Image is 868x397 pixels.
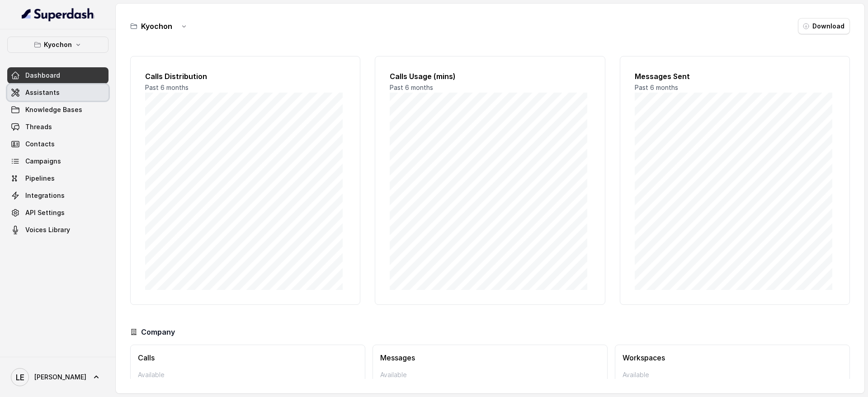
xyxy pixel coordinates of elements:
[7,119,108,135] a: Threads
[7,205,108,221] a: API Settings
[25,157,61,166] span: Campaigns
[7,170,108,187] a: Pipelines
[44,39,72,50] p: Kyochon
[380,370,600,379] p: Available
[25,140,55,149] span: Contacts
[22,7,94,22] img: light.svg
[25,122,52,131] span: Threads
[7,84,108,101] a: Assistants
[7,136,108,152] a: Contacts
[798,18,850,34] button: Download
[145,71,345,82] h2: Calls Distribution
[623,352,842,363] h3: Workspaces
[25,225,70,234] span: Voices Library
[390,84,433,91] span: Past 6 months
[7,187,108,204] a: Integrations
[34,373,86,382] span: [PERSON_NAME]
[635,71,835,82] h2: Messages Sent
[7,37,108,53] button: Kyochon
[623,370,842,379] p: Available
[141,21,172,32] h3: Kyochon
[390,71,590,82] h2: Calls Usage (mins)
[7,222,108,238] a: Voices Library
[380,352,600,363] h3: Messages
[7,364,108,390] a: [PERSON_NAME]
[25,174,55,183] span: Pipelines
[138,370,358,379] p: Available
[16,373,24,382] text: LE
[141,327,175,337] h3: Company
[25,88,60,97] span: Assistants
[25,191,65,200] span: Integrations
[635,84,678,91] span: Past 6 months
[145,84,189,91] span: Past 6 months
[7,102,108,118] a: Knowledge Bases
[25,71,60,80] span: Dashboard
[138,352,358,363] h3: Calls
[25,208,65,217] span: API Settings
[7,153,108,169] a: Campaigns
[7,67,108,84] a: Dashboard
[25,105,82,114] span: Knowledge Bases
